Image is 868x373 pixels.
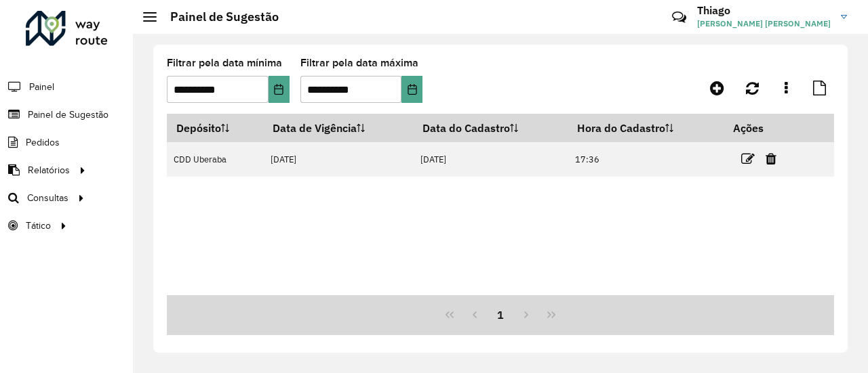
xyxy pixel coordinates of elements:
span: Consultas [27,191,68,205]
td: [DATE] [414,142,568,177]
a: Contato Rápido [665,3,694,32]
button: Choose Date [269,76,290,103]
span: [PERSON_NAME] [PERSON_NAME] [697,18,831,30]
span: Relatórios [28,163,70,177]
label: Filtrar pela data máxima [300,55,418,71]
span: Pedidos [26,135,60,150]
label: Filtrar pela data mínima [167,55,282,71]
a: Editar [741,150,755,168]
td: CDD Uberaba [167,142,264,177]
span: Painel de Sugestão [28,108,108,122]
span: Painel [29,80,54,94]
button: 1 [488,302,513,328]
th: Ações [724,114,805,142]
h3: Thiago [697,4,831,17]
th: Hora do Cadastro [568,114,724,142]
button: Choose Date [401,76,422,103]
th: Data do Cadastro [414,114,568,142]
th: Data de Vigência [264,114,414,142]
a: Excluir [766,150,776,168]
th: Depósito [167,114,264,142]
td: [DATE] [264,142,414,177]
td: 17:36 [568,142,724,177]
span: Tático [26,219,51,233]
h2: Painel de Sugestão [157,9,279,24]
